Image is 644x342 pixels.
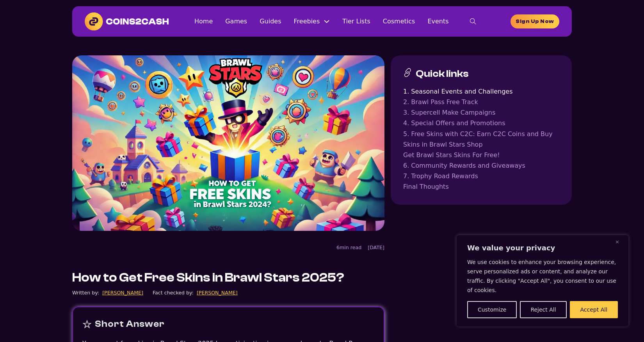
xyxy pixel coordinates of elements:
a: homepage [511,14,559,28]
button: Freebies Sub menu [324,18,330,25]
img: Close [616,240,619,244]
button: Accept All [570,301,618,318]
a: [PERSON_NAME] [102,289,143,297]
a: Tier Lists [342,16,370,27]
a: 4. Special Offers and Promotions [403,118,559,128]
a: 1. Seasonal Events and Challenges [403,86,559,97]
h1: How to Get Free Skins in Brawl Stars 2025? [72,270,344,285]
a: Cosmetics [383,16,415,27]
a: 2. Brawl Pass Free Track [403,97,559,107]
button: toggle search [461,14,485,29]
img: Free skins in Brawl Stars [72,55,384,231]
a: Final Thoughts [403,181,559,192]
div: Written by: [72,289,99,297]
a: 5. Free Skins with C2C: Earn C2C Coins and Buy Skins in Brawl Stars Shop [403,129,559,150]
p: We value your privacy [467,243,618,253]
a: 7. Trophy Road Rewards [403,171,559,181]
nav: Table of contents [403,86,559,192]
button: Reject All [520,301,566,318]
div: [DATE] [368,243,384,252]
h3: Quick links [416,68,469,80]
a: Freebies [294,16,320,27]
a: 6. Community Rewards and Giveaways [403,160,559,171]
div: Fact checked by: [153,289,194,297]
button: Customize [467,301,517,318]
a: [PERSON_NAME] [197,289,238,297]
a: Home [194,16,213,27]
div: Short Answer [95,317,165,332]
a: Guides [260,16,281,27]
div: We value your privacy [457,235,628,326]
button: Close [616,237,625,246]
a: Get Brawl Stars Skins For Free! [403,150,559,160]
a: Games [225,16,247,27]
img: Coins2Cash Logo [85,12,169,30]
div: 6min read [336,243,361,252]
p: We use cookies to enhance your browsing experience, serve personalized ads or content, and analyz... [467,257,618,295]
a: Events [427,16,448,27]
a: 3. Supercell Make Campaigns [403,107,559,118]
